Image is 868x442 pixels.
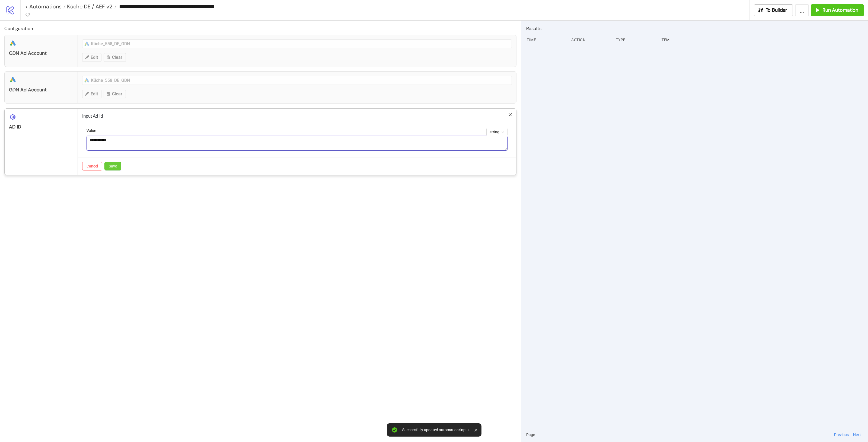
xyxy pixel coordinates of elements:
div: Action [571,35,611,45]
button: Save [104,162,121,170]
div: Item [660,35,864,45]
div: Successfully updated automation/input. [402,428,470,432]
h2: Results [526,25,864,32]
span: Page [526,432,535,438]
span: To Builder [766,7,787,13]
span: Save [109,164,117,168]
span: string [490,128,504,136]
a: Küche DE / AEF v2 [66,4,117,9]
button: Next [851,432,863,438]
div: Time [526,35,567,45]
p: Input Ad Id [82,113,512,120]
span: Cancel [87,164,98,168]
textarea: Value [87,136,508,150]
button: Run Automation [811,4,864,16]
button: To Builder [754,4,793,16]
button: Previous [832,432,850,438]
label: Value [87,128,100,134]
button: ... [795,4,809,16]
h2: Configuration [4,25,516,32]
span: Küche DE / AEF v2 [66,3,113,10]
div: AD ID [9,124,73,130]
span: close [508,113,512,117]
span: Run Automation [822,7,858,13]
a: < Automations [25,4,66,9]
div: Type [615,35,656,45]
button: Cancel [82,162,102,170]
